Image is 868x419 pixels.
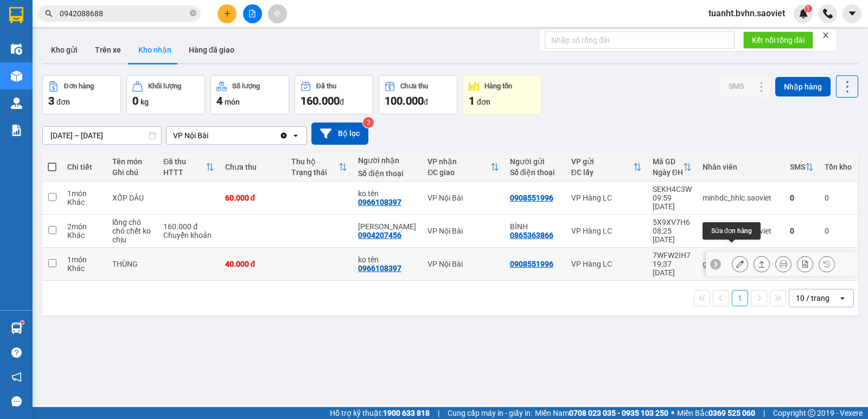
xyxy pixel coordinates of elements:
[173,130,208,141] div: VP Nội Bài
[301,94,340,107] span: 160.000
[67,264,101,273] div: Khác
[535,407,668,419] span: Miền Nam
[732,290,748,306] button: 1
[700,7,794,20] span: tuanht.bvhn.saoviet
[11,323,22,334] img: warehouse-icon
[566,153,647,182] th: Toggle SortBy
[424,98,428,106] span: đ
[11,98,22,109] img: warehouse-icon
[484,82,512,90] div: Hàng tồn
[823,9,833,18] img: phone-icon
[720,76,752,96] button: SMS
[510,168,560,177] div: Số điện thoại
[225,98,240,106] span: món
[763,407,765,419] span: |
[232,82,260,90] div: Số lượng
[363,117,374,128] sup: 3
[67,198,101,207] div: Khác
[469,94,475,107] span: 1
[56,98,70,106] span: đơn
[224,10,231,17] span: plus
[163,222,214,231] div: 160.000 đ
[806,5,810,12] span: 1
[754,256,770,272] div: Giao hàng
[291,157,339,166] div: Thu hộ
[291,131,300,140] svg: open
[358,156,417,165] div: Người nhận
[225,194,281,202] div: 60.000 đ
[790,194,814,202] div: 0
[295,75,373,114] button: Đã thu160.000đ
[358,198,401,207] div: 0966108397
[510,157,560,166] div: Người gửi
[703,260,779,268] div: giangmth_hhlc.saoviet
[427,168,490,177] div: ĐC giao
[752,34,805,46] span: Kết nối tổng đài
[9,7,23,23] img: logo-vxr
[358,222,417,231] div: Anh Quý
[11,372,22,382] span: notification
[42,75,121,114] button: Đơn hàng3đơn
[64,82,94,90] div: Đơn hàng
[291,168,339,177] div: Trạng thái
[427,260,499,268] div: VP Nội Bài
[67,189,101,198] div: 1 món
[477,98,490,106] span: đơn
[132,94,138,107] span: 0
[358,264,401,273] div: 0966108397
[358,169,417,178] div: Số điện thoại
[225,260,281,268] div: 40.000 đ
[21,321,24,324] sup: 1
[45,10,53,17] span: search
[112,227,152,244] div: chó chết ko chịu
[569,409,668,417] strong: 0708 023 035 - 0935 103 250
[67,163,101,171] div: Chi tiết
[671,411,674,415] span: ⚪️
[268,4,287,23] button: aim
[86,37,130,63] button: Trên xe
[180,37,243,63] button: Hàng đã giao
[11,396,22,407] span: message
[571,260,642,268] div: VP Hàng LC
[112,168,152,177] div: Ghi chú
[158,153,219,182] th: Toggle SortBy
[11,125,22,136] img: solution-icon
[825,163,852,171] div: Tồn kho
[838,294,847,302] svg: open
[653,227,692,244] div: 08:25 [DATE]
[653,194,692,211] div: 09:59 [DATE]
[126,75,205,114] button: Khối lượng0kg
[571,157,633,166] div: VP gửi
[545,31,735,49] input: Nhập số tổng đài
[311,123,368,145] button: Bộ lọc
[130,37,180,63] button: Kho nhận
[112,157,152,166] div: Tên món
[463,75,541,114] button: Hàng tồn1đơn
[847,9,857,18] span: caret-down
[42,37,86,63] button: Kho gửi
[825,227,852,235] div: 0
[43,127,161,144] input: Select a date range.
[510,222,560,231] div: BÌNH
[799,9,808,18] img: icon-new-feature
[510,260,553,268] div: 0908551996
[163,231,214,240] div: Chuyển khoản
[358,231,401,240] div: 0904207456
[653,157,683,166] div: Mã GD
[210,75,289,114] button: Số lượng4món
[163,157,205,166] div: Đã thu
[825,194,852,202] div: 0
[784,153,819,182] th: Toggle SortBy
[400,82,428,90] div: Chưa thu
[112,260,152,268] div: THÙNG
[112,218,152,227] div: lồng chó
[385,94,424,107] span: 100.000
[148,82,181,90] div: Khối lượng
[703,163,779,171] div: Nhân viên
[703,194,779,202] div: minhdc_hhlc.saoviet
[190,9,196,19] span: close-circle
[790,227,814,235] div: 0
[141,98,149,106] span: kg
[340,98,344,106] span: đ
[383,409,430,417] strong: 1900 633 818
